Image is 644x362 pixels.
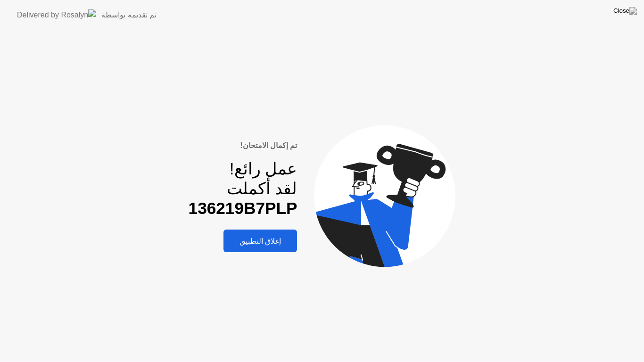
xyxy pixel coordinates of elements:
img: Close [613,7,637,15]
div: تم تقديمه بواسطة [101,9,157,21]
div: عمل رائع! لقد أكملت [189,159,297,219]
button: إغلاق التطبيق [223,230,297,252]
img: Delivered by Rosalyn [17,9,96,20]
b: 136219B7PLP [189,199,297,217]
div: تم إكمال الامتحان! [189,140,297,151]
div: إغلاق التطبيق [226,237,294,246]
